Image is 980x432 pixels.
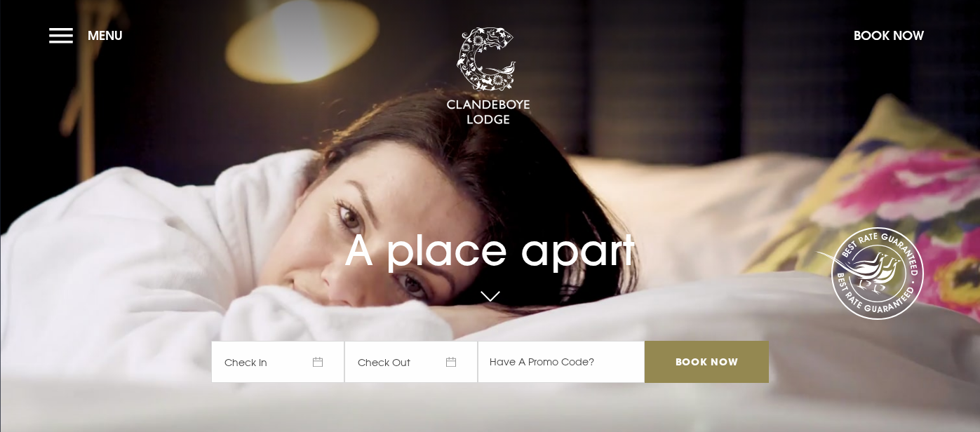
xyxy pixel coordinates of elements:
button: Menu [49,20,130,50]
button: Book Now [847,20,931,50]
img: Clandeboye Lodge [446,27,530,126]
input: Have A Promo Code? [478,341,645,383]
span: Check In [211,341,344,383]
input: Book Now [645,341,768,383]
span: Menu [88,27,123,43]
span: Check Out [344,341,478,383]
h1: A place apart [211,198,768,275]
